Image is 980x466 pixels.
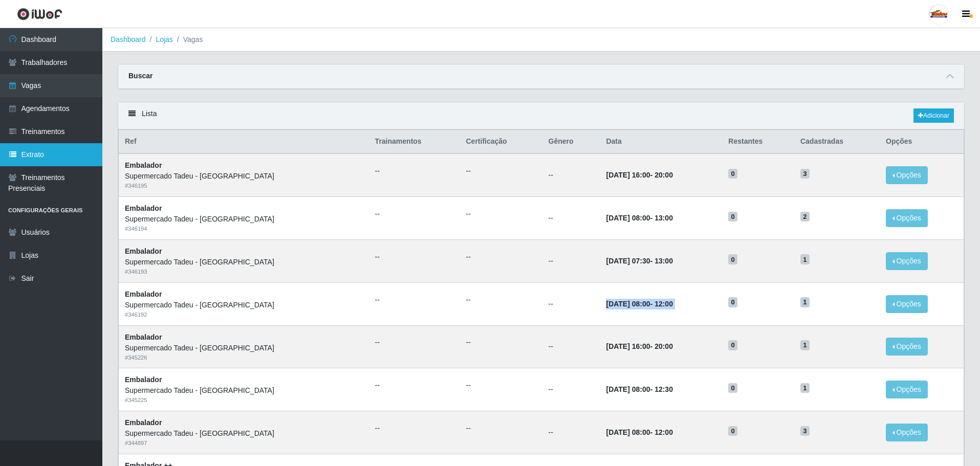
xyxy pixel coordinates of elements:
li: Vagas [173,34,203,45]
strong: Embalador [125,161,162,169]
strong: Embalador [125,247,162,255]
ul: -- [375,337,454,348]
ul: -- [375,252,454,262]
span: 0 [728,297,737,307]
strong: - [606,257,672,265]
th: Ref [119,130,369,154]
span: 3 [800,426,810,436]
ul: -- [375,295,454,305]
time: 20:00 [655,342,673,350]
time: 13:00 [655,214,673,222]
div: # 346193 [125,268,363,276]
span: 0 [728,212,737,222]
a: Dashboard [111,35,146,43]
time: [DATE] 16:00 [606,342,650,350]
a: Adicionar [913,108,954,123]
time: 12:00 [655,428,673,436]
button: Opções [886,166,928,184]
time: [DATE] 07:30 [606,257,650,265]
div: # 345226 [125,353,363,362]
time: [DATE] 08:00 [606,385,650,393]
th: Data [600,130,722,154]
button: Opções [886,424,928,441]
th: Certificação [460,130,542,154]
ul: -- [375,380,454,391]
button: Opções [886,252,928,270]
a: Lojas [156,35,172,43]
strong: Buscar [128,72,153,80]
th: Opções [880,130,964,154]
div: # 346192 [125,310,363,319]
span: 1 [800,340,810,350]
div: Supermercado Tadeu - [GEOGRAPHIC_DATA] [125,214,363,225]
div: Supermercado Tadeu - [GEOGRAPHIC_DATA] [125,171,363,182]
nav: breadcrumb [102,28,980,52]
td: -- [542,153,600,196]
ul: -- [466,252,536,262]
span: 2 [800,212,810,222]
strong: Embalador [125,204,162,212]
ul: -- [466,166,536,176]
strong: Embalador [125,418,162,427]
div: # 345225 [125,396,363,405]
strong: - [606,385,672,393]
td: -- [542,368,600,411]
div: Supermercado Tadeu - [GEOGRAPHIC_DATA] [125,343,363,353]
strong: Embalador [125,375,162,384]
strong: Embalador [125,290,162,298]
button: Opções [886,209,928,227]
td: -- [542,325,600,368]
strong: - [606,171,672,179]
time: [DATE] 16:00 [606,171,650,179]
th: Restantes [722,130,794,154]
img: CoreUI Logo [17,8,62,20]
span: 0 [728,340,737,350]
time: [DATE] 08:00 [606,428,650,436]
ul: -- [466,209,536,219]
time: [DATE] 08:00 [606,300,650,308]
th: Cadastradas [794,130,880,154]
td: -- [542,197,600,240]
time: 20:00 [655,171,673,179]
strong: - [606,214,672,222]
ul: -- [466,423,536,434]
time: [DATE] 08:00 [606,214,650,222]
div: # 346195 [125,182,363,190]
div: # 344897 [125,439,363,448]
div: Supermercado Tadeu - [GEOGRAPHIC_DATA] [125,428,363,439]
td: -- [542,411,600,454]
span: 0 [728,426,737,436]
ul: -- [466,380,536,391]
div: Supermercado Tadeu - [GEOGRAPHIC_DATA] [125,257,363,268]
strong: - [606,300,672,308]
span: 0 [728,169,737,179]
span: 1 [800,383,810,393]
div: Lista [118,102,964,129]
button: Opções [886,338,928,356]
strong: - [606,342,672,350]
ul: -- [466,337,536,348]
time: 13:00 [655,257,673,265]
td: -- [542,282,600,325]
strong: Embalador [125,333,162,341]
time: 12:00 [655,300,673,308]
button: Opções [886,381,928,398]
th: Trainamentos [369,130,460,154]
div: # 346194 [125,225,363,233]
span: 0 [728,254,737,264]
ul: -- [375,423,454,434]
ul: -- [375,166,454,176]
ul: -- [466,295,536,305]
ul: -- [375,209,454,219]
strong: - [606,428,672,436]
span: 0 [728,383,737,393]
div: Supermercado Tadeu - [GEOGRAPHIC_DATA] [125,385,363,396]
span: 1 [800,297,810,307]
span: 1 [800,254,810,264]
div: Supermercado Tadeu - [GEOGRAPHIC_DATA] [125,300,363,310]
th: Gênero [542,130,600,154]
span: 3 [800,169,810,179]
time: 12:30 [655,385,673,393]
td: -- [542,239,600,282]
button: Opções [886,295,928,313]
